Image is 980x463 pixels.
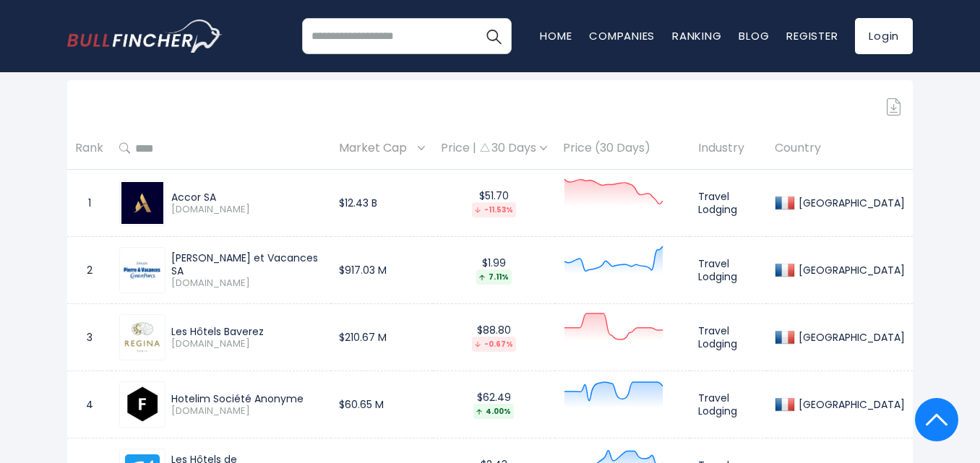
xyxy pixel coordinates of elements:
[540,28,572,43] a: Home
[121,182,163,224] img: AC.PA.png
[171,392,323,405] div: Hotelim Société Anonyme
[339,137,414,160] span: Market Cap
[331,170,433,237] td: $12.43 B
[441,391,547,419] div: $62.49
[472,202,516,217] div: -11.53%
[690,371,767,438] td: Travel Lodging
[441,141,547,156] div: Price | 30 Days
[171,325,323,338] div: Les Hôtels Baverez
[441,256,547,285] div: $1.99
[786,28,838,43] a: Register
[476,269,512,285] div: 7.11%
[67,20,223,53] a: Go to homepage
[67,371,111,438] td: 4
[171,191,323,204] div: Accor SA
[171,204,323,216] span: [DOMAIN_NAME]
[67,170,111,237] td: 1
[739,28,769,43] a: Blog
[171,251,323,277] div: [PERSON_NAME] et Vacances SA
[331,371,433,438] td: $60.65 M
[331,237,433,304] td: $917.03 M
[795,196,905,209] div: [GEOGRAPHIC_DATA]
[795,331,905,344] div: [GEOGRAPHIC_DATA]
[121,316,163,358] img: ALLHB.PA.png
[472,337,516,352] div: -0.67%
[67,127,111,170] th: Rank
[855,18,913,54] a: Login
[690,170,767,237] td: Travel Lodging
[67,304,111,371] td: 3
[171,338,323,350] span: [DOMAIN_NAME]
[690,237,767,304] td: Travel Lodging
[121,384,163,425] img: MLHOT.PA.png
[690,127,767,170] th: Industry
[441,189,547,217] div: $51.70
[795,398,905,411] div: [GEOGRAPHIC_DATA]
[476,18,512,54] button: Search
[690,304,767,371] td: Travel Lodging
[589,28,655,43] a: Companies
[67,20,223,53] img: bullfincher logo
[473,404,514,419] div: 4.00%
[441,324,547,352] div: $88.80
[672,28,721,43] a: Ranking
[121,249,163,291] img: VAC.PA.png
[171,405,323,417] span: [DOMAIN_NAME]
[795,264,905,277] div: [GEOGRAPHIC_DATA]
[331,304,433,371] td: $210.67 M
[67,237,111,304] td: 2
[171,277,323,290] span: [DOMAIN_NAME]
[555,127,690,170] th: Price (30 Days)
